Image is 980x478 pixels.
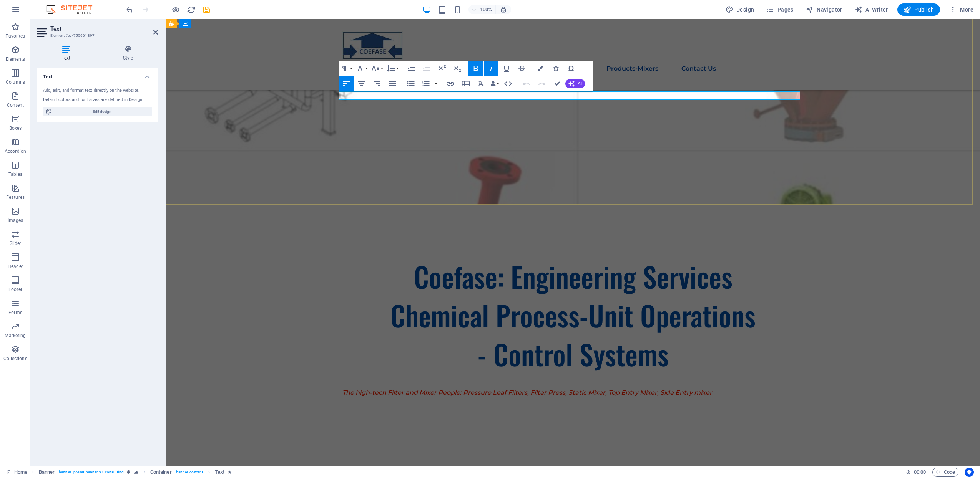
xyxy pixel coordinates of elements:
button: Redo (Ctrl+Shift+Z) [535,76,549,91]
button: Line Height [385,61,400,76]
span: Design [726,6,754,13]
span: Code [936,468,955,477]
button: Navigator [803,3,845,16]
p: Collections [3,356,27,362]
p: Content [7,102,24,108]
button: More [946,3,977,16]
button: undo [125,5,134,14]
button: Pages [763,3,796,16]
p: Marketing [5,332,26,339]
button: Unordered List [404,76,418,91]
button: Code [932,468,958,477]
div: Add, edit, and format text directly on the website. [43,88,152,94]
button: Align Right [370,76,384,91]
h3: Element #ed-755661897 [50,32,143,39]
span: The high-tech Filter and Mixer People: Pressure Leaf Filters, Filter Press, Static Mixer, Top Ent... [176,370,546,377]
button: Font Family [354,61,369,76]
button: Edit design [43,107,152,116]
span: : [919,469,920,475]
h4: Text [37,45,98,61]
button: Paragraph Format [339,61,354,76]
span: AI Writer [855,6,888,13]
i: On resize automatically adjust zoom level to fit chosen device. [500,6,507,13]
button: save [202,5,211,14]
button: Icons [548,61,563,76]
h6: Session time [906,468,926,477]
span: Pages [766,6,793,13]
button: AI Writer [852,3,891,16]
span: 00 00 [914,468,926,477]
button: HTML [501,76,515,91]
button: Italic (Ctrl+I) [484,61,498,76]
button: reload [186,5,196,14]
button: 100% [468,5,496,14]
h4: Text [37,68,158,81]
h2: Text [50,25,158,32]
p: Features [6,194,25,200]
span: . banner-content [175,468,203,477]
button: Insert Table [458,76,473,91]
span: Click to select. Double-click to edit [150,468,172,477]
p: Slider [10,240,22,246]
button: Bold (Ctrl+B) [468,61,483,76]
button: Strikethrough [515,61,529,76]
span: Click to select. Double-click to edit [215,468,224,477]
button: Superscript [435,61,449,76]
button: Subscript [450,61,465,76]
p: Accordion [5,148,26,154]
button: Design [723,3,757,16]
p: Header [8,263,23,270]
p: Elements [6,56,25,62]
button: Undo (Ctrl+Z) [519,76,534,91]
button: Underline (Ctrl+U) [499,61,514,76]
button: Usercentrics [965,468,974,477]
div: Default colors and font sizes are defined in Design. [43,97,152,103]
nav: breadcrumb [39,468,231,477]
button: Data Bindings [489,76,500,91]
h6: 100% [480,5,492,14]
span: Click to select. Double-click to edit [39,468,55,477]
p: Footer [8,286,22,293]
i: This element contains a background [134,470,138,474]
span: AI [578,81,582,86]
span: Navigator [806,6,842,13]
p: Tables [8,171,22,177]
button: Align Center [354,76,369,91]
h4: Style [98,45,158,61]
button: Align Left [339,76,354,91]
span: Publish [904,6,934,13]
button: Colors [533,61,548,76]
p: Columns [6,79,25,85]
button: AI [565,79,585,88]
button: Publish [897,3,940,16]
p: Favorites [5,33,25,39]
button: Align Justify [385,76,400,91]
span: . banner .preset-banner-v3-consulting [58,468,124,477]
button: Confirm (Ctrl+⏎) [550,76,565,91]
p: Images [8,217,23,223]
button: Ordered List [419,76,433,91]
button: Increase Indent [404,61,419,76]
i: Reload page [187,5,196,14]
p: Forms [8,309,22,316]
span: Edit design [55,107,149,116]
button: Special Characters [564,61,578,76]
img: Editor Logo [44,5,102,14]
button: Insert Link [443,76,458,91]
i: Undo: Edit headline (Ctrl+Z) [125,5,134,14]
button: Clear Formatting [474,76,488,91]
button: Click here to leave preview mode and continue editing [171,5,180,14]
div: Design (Ctrl+Alt+Y) [723,3,757,16]
i: This element is a customizable preset [127,470,130,474]
p: Boxes [9,125,22,131]
button: Ordered List [433,76,439,91]
span: More [949,6,973,13]
i: Element contains an animation [228,470,231,474]
button: Decrease Indent [419,61,434,76]
i: Save (Ctrl+S) [202,5,211,14]
button: Font Size [370,61,384,76]
a: Click to cancel selection. Double-click to open Pages [6,468,27,477]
